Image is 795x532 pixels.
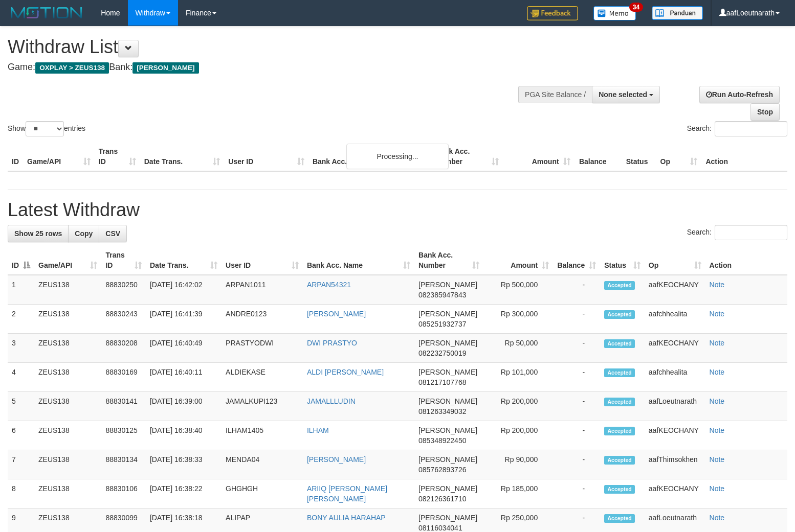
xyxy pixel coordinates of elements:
td: 3 [8,334,34,363]
th: Bank Acc. Number [431,142,503,171]
a: Note [710,339,725,347]
td: 8 [8,479,34,508]
select: Showentries [26,121,64,136]
td: 1 [8,275,34,305]
span: Copy [75,229,93,238]
td: 4 [8,363,34,392]
input: Search: [715,225,787,240]
span: Accepted [604,310,635,319]
span: OXPLAY > ZEUS138 [35,62,109,74]
a: Stop [750,103,780,121]
th: Balance: activate to sort column ascending [553,246,600,275]
td: [DATE] 16:38:40 [146,421,222,450]
a: ILHAM [307,426,329,434]
label: Show entries [8,121,85,136]
a: Note [710,281,725,289]
td: ZEUS138 [34,275,101,305]
td: aafchhealita [645,305,705,334]
img: panduan.png [652,6,703,20]
label: Search: [687,225,787,240]
td: GHGHGH [222,479,303,508]
td: ZEUS138 [34,450,101,479]
td: ZEUS138 [34,334,101,363]
h4: Game: Bank: [8,62,520,73]
td: Rp 50,000 [483,334,553,363]
a: ALDI [PERSON_NAME] [307,368,384,376]
td: [DATE] 16:39:00 [146,392,222,421]
td: Rp 101,000 [483,363,553,392]
a: CSV [99,225,127,242]
span: [PERSON_NAME] [418,368,477,376]
td: 7 [8,450,34,479]
td: ZEUS138 [34,363,101,392]
th: Amount: activate to sort column ascending [483,246,553,275]
span: 34 [629,3,643,12]
th: Game/API [23,142,95,171]
td: ZEUS138 [34,305,101,334]
span: Copy 082232750019 to clipboard [418,349,466,357]
td: ZEUS138 [34,421,101,450]
a: Note [710,310,725,318]
a: BONY AULIA HARAHAP [307,514,386,522]
button: None selected [592,86,660,103]
th: Status: activate to sort column ascending [600,246,645,275]
span: Copy 08116034041 to clipboard [418,524,462,532]
img: MOTION_logo.png [8,5,85,20]
td: [DATE] 16:38:33 [146,450,222,479]
td: Rp 500,000 [483,275,553,305]
td: - [553,334,600,363]
span: [PERSON_NAME] [418,426,477,434]
td: 88830106 [101,479,146,508]
span: [PERSON_NAME] [418,455,477,464]
td: 88830243 [101,305,146,334]
td: - [553,392,600,421]
td: - [553,363,600,392]
th: Op [656,142,702,171]
td: aafThimsokhen [645,450,705,479]
img: Feedback.jpg [527,6,578,20]
span: Accepted [604,398,635,406]
td: - [553,450,600,479]
td: MENDA04 [222,450,303,479]
div: PGA Site Balance / [518,86,592,103]
a: Show 25 rows [8,225,69,242]
th: ID [8,142,23,171]
span: Accepted [604,456,635,465]
th: Bank Acc. Number: activate to sort column ascending [414,246,483,275]
td: ILHAM1405 [222,421,303,450]
a: ARPAN54321 [307,281,351,289]
td: Rp 185,000 [483,479,553,508]
th: User ID [224,142,308,171]
span: Copy 082385947843 to clipboard [418,291,466,299]
span: [PERSON_NAME] [418,339,477,347]
span: None selected [599,90,647,99]
th: Trans ID [95,142,140,171]
span: Accepted [604,368,635,377]
th: Action [701,142,787,171]
span: CSV [105,229,120,238]
th: Bank Acc. Name [308,142,431,171]
td: - [553,421,600,450]
span: Copy 085251932737 to clipboard [418,320,466,328]
td: aafKEOCHANY [645,421,705,450]
span: Copy 085348922450 to clipboard [418,436,466,445]
th: User ID: activate to sort column ascending [222,246,303,275]
td: - [553,275,600,305]
td: [DATE] 16:38:22 [146,479,222,508]
td: Rp 200,000 [483,421,553,450]
span: [PERSON_NAME] [418,397,477,405]
span: Copy 082126361710 to clipboard [418,495,466,503]
td: [DATE] 16:41:39 [146,305,222,334]
span: Show 25 rows [14,229,62,238]
span: [PERSON_NAME] [418,484,477,493]
td: [DATE] 16:42:02 [146,275,222,305]
th: Game/API: activate to sort column ascending [34,246,101,275]
td: 88830208 [101,334,146,363]
span: Accepted [604,281,635,290]
div: Processing... [346,144,449,169]
td: ZEUS138 [34,392,101,421]
a: JAMALLLUDIN [307,397,356,405]
th: Bank Acc. Name: activate to sort column ascending [303,246,414,275]
span: Copy 085762893726 to clipboard [418,466,466,474]
a: Note [710,368,725,376]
